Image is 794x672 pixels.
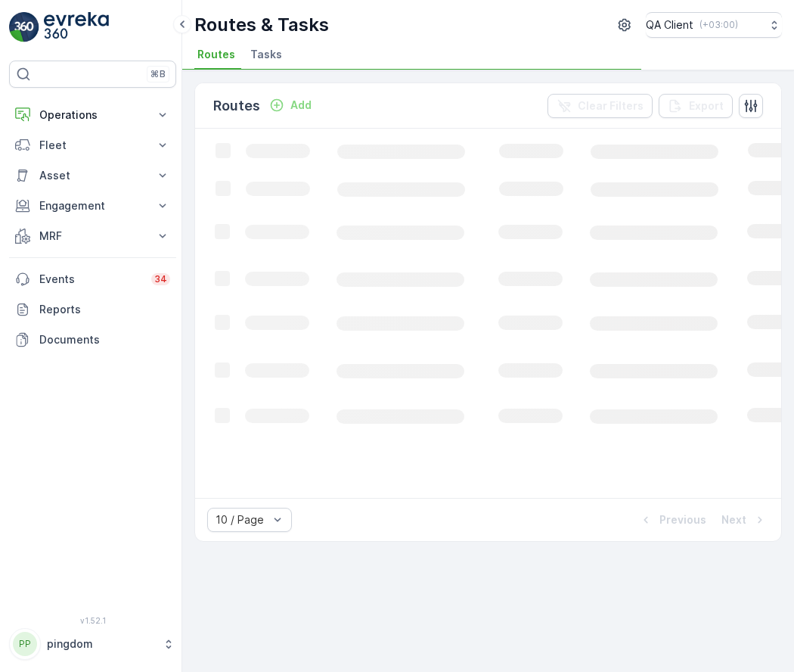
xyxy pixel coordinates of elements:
p: Next [721,512,746,527]
button: Add [263,96,318,114]
p: Routes & Tasks [194,13,329,37]
p: ⌘B [150,68,166,80]
p: QA Client [646,17,693,33]
p: Previous [659,512,706,527]
img: logo_light-DOdMpM7g.png [44,12,109,42]
a: Events34 [9,264,176,294]
div: PP [13,632,37,656]
button: Next [720,511,769,529]
span: Routes [197,47,235,62]
p: pingdom [47,636,155,652]
span: v 1.52.1 [9,616,176,625]
p: Reports [39,302,170,317]
img: logo [9,12,39,42]
button: Engagement [9,191,176,221]
button: Operations [9,100,176,130]
p: Fleet [39,138,146,153]
button: MRF [9,221,176,251]
button: Export [659,94,733,118]
p: Export [689,98,724,114]
p: Operations [39,107,146,123]
p: Clear Filters [578,98,644,114]
p: Asset [39,168,146,183]
button: Fleet [9,130,176,160]
p: Documents [39,332,170,347]
p: ( +03:00 ) [699,19,738,31]
p: Events [39,272,142,287]
button: Clear Filters [547,94,653,118]
span: Tasks [250,47,282,62]
button: PPpingdom [9,628,176,660]
p: Routes [213,95,260,117]
p: Add [290,98,312,113]
p: MRF [39,229,146,244]
p: Engagement [39,198,146,213]
button: QA Client(+03:00) [646,12,782,38]
button: Previous [637,511,708,529]
button: Asset [9,160,176,191]
a: Documents [9,325,176,355]
p: 34 [154,273,167,285]
a: Reports [9,294,176,325]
